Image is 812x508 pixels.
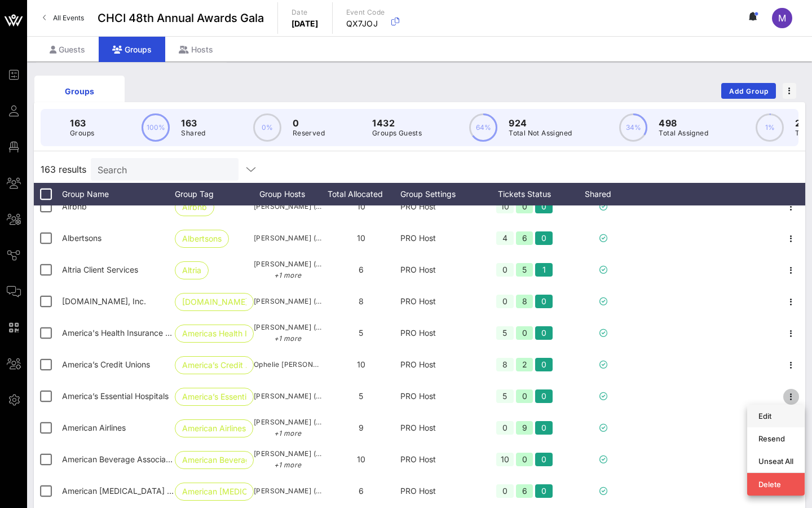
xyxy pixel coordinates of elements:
p: +1 more [254,333,321,344]
div: PRO Host [400,412,479,444]
div: 10 [496,200,514,213]
div: PRO Host [400,475,479,507]
span: 6 [359,265,364,274]
div: Delete [758,480,793,489]
div: PRO Host [400,380,479,412]
span: Americas Health I… [182,325,246,342]
button: Add Group [721,83,776,99]
span: American Airlines [182,420,246,437]
div: 0 [496,263,514,277]
p: Event Code [346,7,385,18]
span: American Cancer Society Cancer Action Network [62,486,322,496]
div: PRO Host [400,444,479,475]
div: 6 [516,484,533,498]
span: 10 [357,360,365,369]
span: [PERSON_NAME] ([EMAIL_ADDRESS][DOMAIN_NAME]) [254,391,321,402]
span: [PERSON_NAME] ([PERSON_NAME][EMAIL_ADDRESS][PERSON_NAME][DOMAIN_NAME]) [254,259,321,281]
div: PRO Host [400,286,479,317]
span: All Events [53,14,84,22]
span: [PERSON_NAME] ([PERSON_NAME][EMAIL_ADDRESS][PERSON_NAME][DOMAIN_NAME]) [254,417,321,439]
p: Reserved [293,128,325,139]
div: 0 [535,200,553,213]
div: 0 [535,231,553,245]
span: American Beverage Association [62,454,179,464]
p: 163 [70,116,94,130]
span: [PERSON_NAME] ([EMAIL_ADDRESS][PERSON_NAME][DOMAIN_NAME]) [254,233,321,244]
p: 163 [181,116,205,130]
span: [PERSON_NAME] ([PERSON_NAME][EMAIL_ADDRESS][DOMAIN_NAME]) [254,296,321,307]
span: 10 [357,233,365,243]
div: 0 [535,389,553,403]
div: 2 [516,358,533,371]
div: Guests [36,37,99,62]
span: [DOMAIN_NAME], Inc. [182,294,246,310]
div: 1 [535,263,553,277]
p: +1 more [254,459,321,471]
div: PRO Host [400,254,479,286]
div: 8 [516,295,533,308]
span: 9 [359,423,364,432]
span: America's Health Insurance Plan (AHIP) [62,328,208,338]
p: +1 more [254,428,321,439]
span: 6 [359,486,364,496]
p: 1432 [372,116,422,130]
div: 5 [496,389,514,403]
div: 0 [516,326,533,340]
p: 0 [293,116,325,130]
div: Group Tag [175,183,254,205]
span: Altria Client Services [62,265,138,274]
div: Group Name [62,183,175,205]
div: 5 [496,326,514,340]
span: American Airlines [62,423,126,432]
span: Airbnb [62,202,87,211]
div: 6 [516,231,533,245]
span: [PERSON_NAME] ([EMAIL_ADDRESS][PERSON_NAME][DOMAIN_NAME]) [254,201,321,212]
p: QX7JOJ [346,18,385,29]
div: 5 [516,263,533,277]
div: PRO Host [400,222,479,254]
span: Add Group [729,87,769,95]
div: PRO Host [400,317,479,349]
p: Groups Guests [372,128,422,139]
div: 0 [496,421,514,435]
p: Shared [181,128,205,139]
span: Airbnb [182,199,207,216]
div: Edit [758,411,793,421]
div: Unseat All [758,457,793,466]
span: American [MEDICAL_DATA] S… [182,483,246,500]
span: America’s Credit Unions [62,360,150,369]
span: America’s Essential Hospitals [62,391,169,401]
p: Total Assigned [659,128,708,139]
div: Groups [99,37,165,62]
div: Tickets Status [479,183,570,205]
div: Group Settings [400,183,479,205]
span: Ophelie [PERSON_NAME] ([EMAIL_ADDRESS][DOMAIN_NAME]) [254,359,321,370]
span: American Beverage… [182,452,246,468]
div: 10 [496,453,514,466]
div: PRO Host [400,191,479,222]
span: 8 [359,296,364,306]
div: 8 [496,358,514,371]
div: 0 [496,295,514,308]
p: Date [292,7,319,18]
div: 0 [535,326,553,340]
div: 0 [516,200,533,213]
div: 4 [496,231,514,245]
p: Total Not Assigned [509,128,572,139]
p: Groups [70,128,94,139]
div: Groups [43,85,116,97]
span: America’s Credit … [182,357,246,374]
span: Altria [182,262,201,279]
div: Resend [758,434,793,443]
p: [DATE] [292,18,319,29]
div: Group Hosts [254,183,321,205]
span: M [778,12,786,24]
div: Shared [570,183,637,205]
div: 0 [535,484,553,498]
div: 0 [535,453,553,466]
span: [PERSON_NAME] ([EMAIL_ADDRESS][DOMAIN_NAME]) [254,448,321,471]
p: 924 [509,116,572,130]
span: Amazon.com, Inc. [62,296,146,306]
span: [PERSON_NAME] ([PERSON_NAME][EMAIL_ADDRESS][MEDICAL_DATA][DOMAIN_NAME]) [254,485,321,497]
div: 0 [516,453,533,466]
